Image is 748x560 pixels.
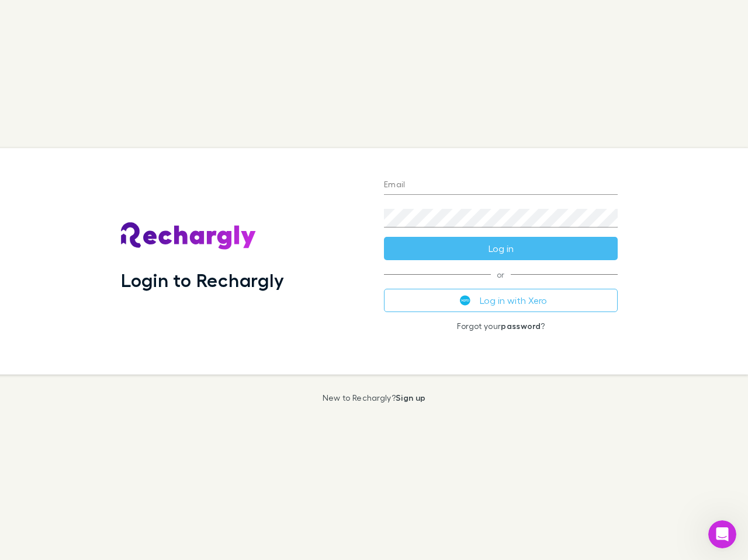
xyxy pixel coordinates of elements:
a: password [501,321,541,331]
span: or [384,274,618,275]
button: Log in with Xero [384,289,618,312]
p: Forgot your ? [384,321,618,331]
p: New to Rechargly? [323,393,426,402]
img: Rechargly's Logo [121,222,257,250]
iframe: Intercom live chat [708,520,736,548]
img: Xero's logo [460,295,470,306]
button: Log in [384,237,618,260]
a: Sign up [396,393,425,402]
h1: Login to Rechargly [121,269,284,291]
